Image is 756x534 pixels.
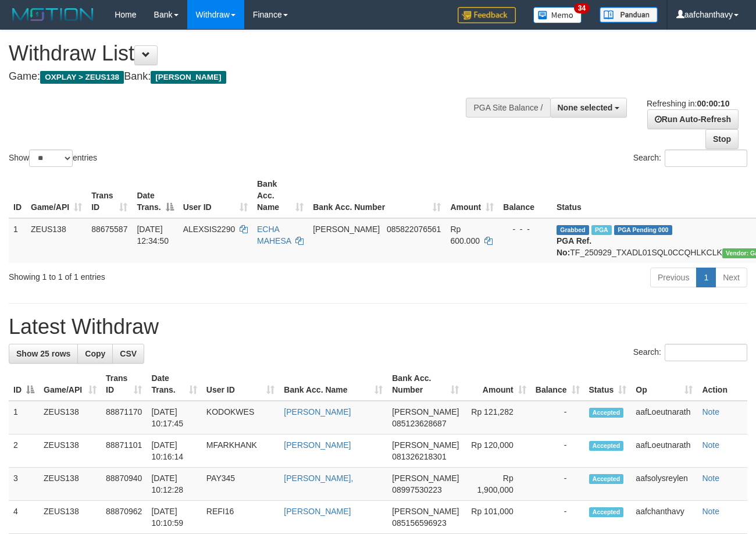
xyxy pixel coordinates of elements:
th: Bank Acc. Name: activate to sort column ascending [279,368,387,401]
h1: Withdraw List [9,42,493,65]
span: CSV [120,349,137,358]
span: [PERSON_NAME] [313,225,380,234]
td: aafLoeutnarath [631,435,697,468]
th: Date Trans.: activate to sort column ascending [147,368,201,401]
span: [DATE] 12:34:50 [137,225,169,245]
td: [DATE] 10:16:14 [147,435,201,468]
td: ZEUS138 [39,468,101,501]
button: None selected [550,98,627,118]
th: Bank Acc. Name: activate to sort column ascending [252,173,308,218]
th: Amount: activate to sort column ascending [463,368,530,401]
td: aafchanthavy [631,501,697,534]
span: PGA Pending [614,225,672,235]
span: Copy 085156596923 to clipboard [392,518,446,528]
span: Copy 08997530223 to clipboard [392,485,442,494]
th: Game/API: activate to sort column ascending [26,173,87,218]
a: Note [702,440,719,450]
a: Note [702,474,719,483]
th: Status: activate to sort column ascending [584,368,632,401]
label: Search: [633,344,747,361]
td: Rp 120,000 [463,435,530,468]
span: [PERSON_NAME] [392,407,459,416]
a: 1 [696,268,716,287]
a: [PERSON_NAME] [284,440,351,450]
img: MOTION_logo.png [9,6,97,23]
td: Rp 101,000 [463,501,530,534]
span: Accepted [589,408,624,418]
div: - - - [503,223,547,235]
td: 88871101 [101,435,147,468]
th: Balance: activate to sort column ascending [531,368,584,401]
th: User ID: activate to sort column ascending [179,173,252,218]
span: OXPLAY > ZEUS138 [40,71,124,84]
td: Rp 121,282 [463,401,530,435]
th: Date Trans.: activate to sort column descending [132,173,178,218]
th: Trans ID: activate to sort column ascending [101,368,147,401]
td: 1 [9,218,26,263]
th: User ID: activate to sort column ascending [202,368,280,401]
span: Copy [85,349,105,358]
input: Search: [665,149,747,167]
img: panduan.png [600,7,658,23]
td: 4 [9,501,39,534]
div: PGA Site Balance / [466,98,550,118]
a: [PERSON_NAME] [284,507,351,516]
a: Show 25 rows [9,344,78,364]
span: 88675587 [91,225,127,234]
td: 88870940 [101,468,147,501]
span: Grabbed [557,225,589,235]
td: 1 [9,401,39,435]
span: [PERSON_NAME] [151,71,226,84]
h4: Game: Bank: [9,71,493,83]
span: Rp 600.000 [450,225,480,245]
span: Accepted [589,441,624,451]
th: Action [697,368,747,401]
td: - [531,435,584,468]
th: Op: activate to sort column ascending [631,368,697,401]
h1: Latest Withdraw [9,315,747,339]
span: [PERSON_NAME] [392,440,459,450]
div: Showing 1 to 1 of 1 entries [9,266,306,283]
a: Previous [650,268,697,287]
span: [PERSON_NAME] [392,507,459,516]
td: KODOKWES [202,401,280,435]
span: ALEXSIS2290 [183,225,236,234]
th: Bank Acc. Number: activate to sort column ascending [387,368,463,401]
label: Show entries [9,149,97,167]
img: Button%20Memo.svg [533,7,582,23]
span: Marked by aafpengsreynich [591,225,612,235]
span: Show 25 rows [16,349,70,358]
td: ZEUS138 [26,218,87,263]
span: Copy 081326218301 to clipboard [392,452,446,461]
span: Copy 085123628687 to clipboard [392,419,446,428]
td: - [531,501,584,534]
span: None selected [558,103,613,112]
th: Balance [498,173,552,218]
th: Bank Acc. Number: activate to sort column ascending [308,173,445,218]
td: 88870962 [101,501,147,534]
span: Refreshing in: [647,99,729,108]
td: [DATE] 10:12:28 [147,468,201,501]
strong: 00:00:10 [697,99,729,108]
td: PAY345 [202,468,280,501]
th: Amount: activate to sort column ascending [445,173,498,218]
td: REFI16 [202,501,280,534]
a: [PERSON_NAME] [284,407,351,416]
td: 3 [9,468,39,501]
th: ID [9,173,26,218]
td: MFARKHANK [202,435,280,468]
a: ECHA MAHESA [257,225,291,245]
td: [DATE] 10:17:45 [147,401,201,435]
td: - [531,468,584,501]
span: [PERSON_NAME] [392,474,459,483]
input: Search: [665,344,747,361]
span: Accepted [589,474,624,484]
label: Search: [633,149,747,167]
a: Run Auto-Refresh [647,109,739,129]
a: [PERSON_NAME], [284,474,353,483]
td: aafsolysreylen [631,468,697,501]
span: 34 [574,3,590,13]
td: - [531,401,584,435]
td: ZEUS138 [39,401,101,435]
a: Next [715,268,747,287]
